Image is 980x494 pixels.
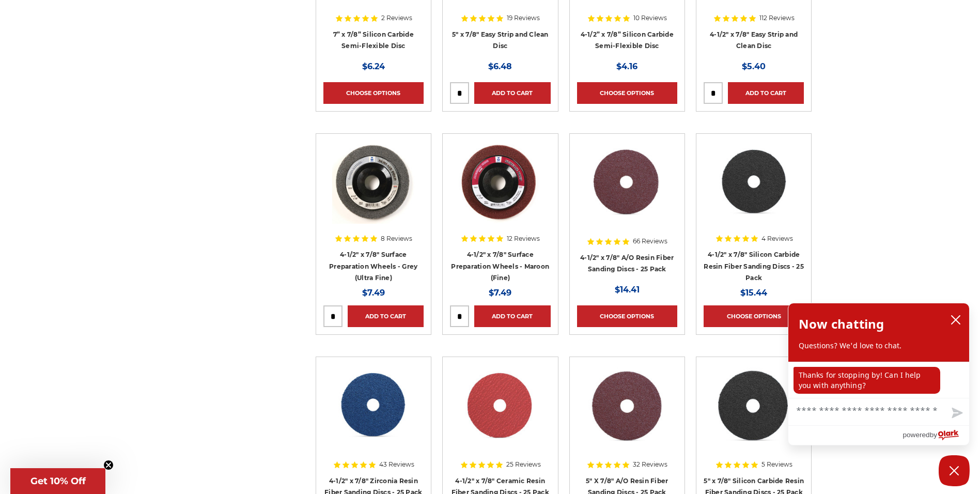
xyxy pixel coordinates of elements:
[633,238,667,244] span: 66 Reviews
[488,61,512,71] span: $6.48
[742,61,766,71] span: $5.40
[704,251,804,282] a: 4-1/2" x 7/8" Silicon Carbide Resin Fiber Sanding Discs - 25 Pack
[474,305,550,327] a: Add to Cart
[939,455,970,486] button: Close Chatbox
[507,15,540,21] span: 19 Reviews
[362,61,385,71] span: $6.24
[943,402,969,425] button: Send message
[930,428,937,441] span: by
[323,82,424,104] a: Choose Options
[947,312,964,328] button: close chatbox
[323,141,424,241] a: Gray Surface Prep Disc
[459,141,541,224] img: Maroon Surface Prep Disc
[577,141,677,241] a: 4.5 inch resin fiber disc
[332,364,415,447] img: 4-1/2" zirc resin fiber disc
[451,251,549,282] a: 4-1/2" x 7/8" Surface Preparation Wheels - Maroon (Fine)
[615,285,640,295] span: $14.41
[506,461,541,468] span: 25 Reviews
[450,364,550,465] a: 4-1/2" ceramic resin fiber disc
[585,141,669,224] img: 4.5 inch resin fiber disc
[580,254,674,273] a: 4-1/2" x 7/8" A/O Resin Fiber Sanding Discs - 25 Pack
[333,30,414,50] a: 7” x 7/8” Silicon Carbide Semi-Flexible Disc
[761,461,792,468] span: 5 Reviews
[329,251,417,282] a: 4-1/2" x 7/8" Surface Preparation Wheels - Grey (Ultra Fine)
[903,428,929,441] span: powered
[794,367,940,394] p: Thanks for stopping by! Can I help you with anything?
[474,82,550,104] a: Add to Cart
[362,288,385,298] span: $7.49
[704,141,804,241] a: 4.5 Inch Silicon Carbide Resin Fiber Discs
[332,141,415,224] img: Gray Surface Prep Disc
[799,314,884,334] h2: Now chatting
[712,141,796,224] img: 4.5 Inch Silicon Carbide Resin Fiber Discs
[577,82,677,104] a: Choose Options
[704,364,804,465] a: 5 Inch Silicon Carbide Resin Fiber Disc
[458,364,542,447] img: 4-1/2" ceramic resin fiber disc
[381,15,412,21] span: 2 Reviews
[712,364,795,447] img: 5 Inch Silicon Carbide Resin Fiber Disc
[585,364,668,447] img: 5 inch aluminum oxide resin fiber disc
[379,461,414,468] span: 43 Reviews
[759,15,795,21] span: 112 Reviews
[616,61,637,71] span: $4.16
[799,341,959,351] p: Questions? We'd love to chat.
[710,30,798,50] a: 4-1/2" x 7/8" Easy Strip and Clean Disc
[577,364,677,465] a: 5 inch aluminum oxide resin fiber disc
[323,364,424,465] a: 4-1/2" zirc resin fiber disc
[903,426,969,445] a: Powered by Olark
[489,288,511,298] span: $7.49
[788,362,969,398] div: chat
[30,475,86,487] span: Get 10% Off
[728,82,804,104] a: Add to Cart
[348,305,424,327] a: Add to Cart
[788,303,970,445] div: olark chatbox
[581,30,674,50] a: 4-1/2” x 7/8” Silicon Carbide Semi-Flexible Disc
[633,461,667,468] span: 32 Reviews
[452,30,549,50] a: 5" x 7/8" Easy Strip and Clean Disc
[450,141,550,241] a: Maroon Surface Prep Disc
[740,288,767,298] span: $15.44
[103,460,114,470] button: Close teaser
[704,305,804,327] a: Choose Options
[577,305,677,327] a: Choose Options
[633,15,667,21] span: 10 Reviews
[10,468,105,494] div: Get 10% OffClose teaser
